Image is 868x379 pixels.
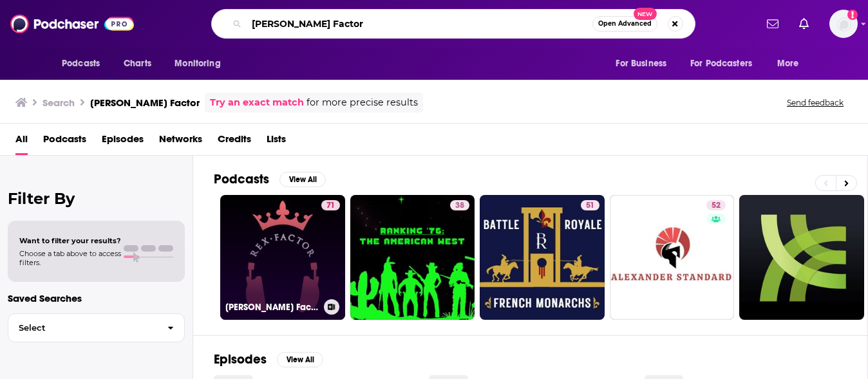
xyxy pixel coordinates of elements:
button: Select [8,313,185,342]
a: Show notifications dropdown [762,13,784,35]
span: for more precise results [307,95,418,110]
a: 51 [581,200,599,210]
h3: [PERSON_NAME] Factor [90,97,200,109]
a: Try an exact match [210,95,304,110]
input: Search podcasts, credits, & more... [247,14,592,34]
span: More [777,55,799,73]
a: 38 [450,200,469,210]
span: For Business [616,55,666,73]
button: Send feedback [783,97,847,108]
span: 38 [455,199,464,212]
a: EpisodesView All [214,351,323,367]
img: User Profile [829,10,858,38]
span: New [634,8,657,20]
button: Show profile menu [829,10,858,38]
a: Lists [267,129,286,155]
p: Saved Searches [8,292,185,304]
a: PodcastsView All [214,171,326,187]
h3: Search [42,97,75,109]
a: All [15,129,28,155]
span: 52 [712,199,721,212]
a: Episodes [102,129,144,155]
h2: Podcasts [214,171,269,187]
a: 52 [610,195,735,320]
h3: [PERSON_NAME] Factor [225,302,319,313]
span: Charts [124,55,151,73]
a: Charts [115,51,159,76]
button: open menu [607,51,683,76]
span: Select [8,324,157,332]
h2: Episodes [214,351,267,367]
span: Monitoring [175,55,220,73]
a: 71[PERSON_NAME] Factor [220,195,345,320]
svg: Add a profile image [847,10,858,20]
button: View All [279,172,326,187]
a: 71 [321,200,340,210]
button: open menu [768,51,815,76]
a: 51 [480,195,605,320]
button: open menu [682,51,771,76]
span: 51 [586,199,594,212]
button: Open AdvancedNew [592,16,657,32]
button: open menu [165,51,237,76]
span: Podcasts [62,55,100,73]
span: For Podcasters [690,55,752,73]
button: View All [277,352,323,367]
a: Show notifications dropdown [794,13,814,35]
a: Credits [218,129,251,155]
span: 71 [326,199,335,212]
a: 38 [350,195,475,320]
span: Open Advanced [598,21,652,27]
span: Choose a tab above to access filters. [19,249,121,267]
a: 52 [706,200,726,210]
span: Want to filter your results? [19,236,121,245]
div: Search podcasts, credits, & more... [211,9,695,39]
a: Networks [159,129,202,155]
button: open menu [53,51,117,76]
h2: Filter By [8,189,185,208]
span: Logged in as hconnor [829,10,858,38]
img: Podchaser - Follow, Share and Rate Podcasts [10,12,134,36]
a: Podcasts [43,129,86,155]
